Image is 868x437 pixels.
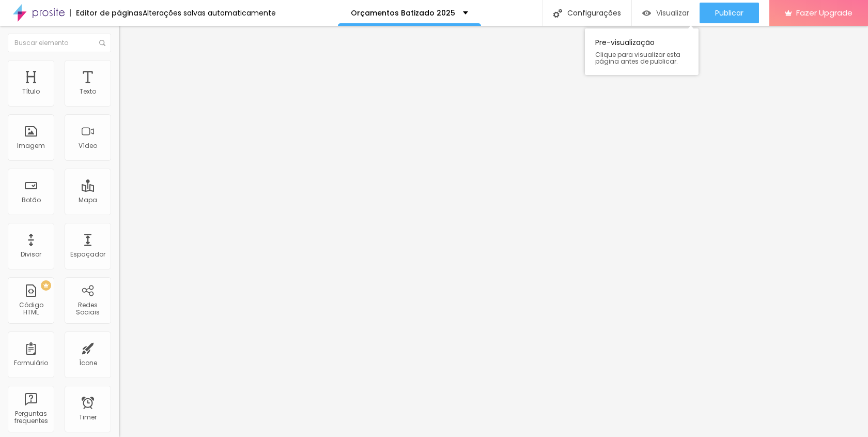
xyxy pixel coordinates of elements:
[67,302,108,317] div: Redes Sociais
[22,197,41,204] div: Botão
[21,251,41,258] div: Divisor
[632,3,700,23] button: Visualizar
[656,9,689,17] span: Visualizar
[99,40,105,46] img: Icone
[143,9,276,17] div: Alterações salvas automaticamente
[796,8,853,17] span: Fazer Upgrade
[79,359,97,367] div: Ícone
[595,51,688,65] span: Clique para visualizar esta página antes de publicar.
[17,142,45,149] div: Imagem
[79,414,97,421] div: Timer
[22,88,40,95] div: Título
[79,197,97,204] div: Mapa
[10,410,51,425] div: Perguntas frequentes
[70,9,143,17] div: Editor de páginas
[119,26,868,437] iframe: Editor
[8,34,111,52] input: Buscar elemento
[700,3,759,23] button: Publicar
[351,9,455,17] p: Orçamentos Batizado 2025
[80,88,96,95] div: Texto
[585,28,699,75] div: Pre-visualização
[553,9,562,18] img: Icone
[14,359,48,367] div: Formulário
[642,9,651,18] img: view-1.svg
[10,302,51,317] div: Código HTML
[715,9,743,17] span: Publicar
[79,142,97,149] div: Vídeo
[70,251,105,258] div: Espaçador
